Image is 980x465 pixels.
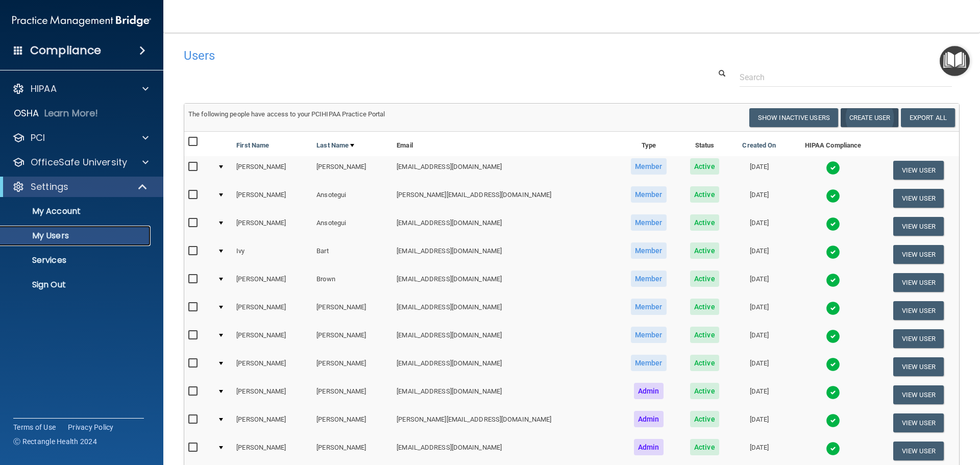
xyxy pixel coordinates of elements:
span: Member [631,186,667,203]
td: [PERSON_NAME] [312,381,393,409]
td: [EMAIL_ADDRESS][DOMAIN_NAME] [393,381,618,409]
td: [DATE] [730,240,789,268]
span: Active [690,383,719,399]
button: View User [893,189,944,208]
td: [DATE] [730,409,789,437]
button: View User [893,273,944,292]
td: [PERSON_NAME] [232,297,312,325]
td: [EMAIL_ADDRESS][DOMAIN_NAME] [393,268,618,297]
td: [EMAIL_ADDRESS][DOMAIN_NAME] [393,156,618,184]
td: [PERSON_NAME] [232,212,312,240]
a: Privacy Policy [68,422,114,432]
img: tick.e7d51cea.svg [826,301,840,315]
td: [PERSON_NAME] [232,156,312,184]
span: Active [690,158,719,175]
td: [PERSON_NAME] [312,409,393,437]
td: [DATE] [730,381,789,409]
h4: Users [184,49,630,62]
button: View User [893,301,944,320]
span: Active [690,186,719,203]
td: [PERSON_NAME] [312,156,393,184]
span: Member [631,327,667,343]
img: tick.e7d51cea.svg [826,217,840,231]
a: OfficeSafe University [12,156,149,168]
button: Create User [841,108,898,127]
p: Learn More! [44,107,99,119]
td: [PERSON_NAME] [312,353,393,381]
p: HIPAA [31,83,57,95]
img: tick.e7d51cea.svg [826,385,840,400]
span: Active [690,299,719,315]
td: [PERSON_NAME] [312,297,393,325]
td: [PERSON_NAME] [232,381,312,409]
img: tick.e7d51cea.svg [826,413,840,428]
img: PMB logo [12,11,151,31]
td: Brown [312,268,393,297]
td: [PERSON_NAME] [232,184,312,212]
td: [PERSON_NAME] [232,353,312,381]
p: Services [7,255,146,265]
p: Settings [31,181,68,193]
a: First Name [236,139,269,152]
p: PCI [31,132,45,144]
a: PCI [12,132,149,144]
button: Open Resource Center [940,46,970,76]
th: Status [679,132,730,156]
input: Search [740,68,952,87]
p: OfficeSafe University [31,156,127,168]
button: View User [893,161,944,180]
td: [DATE] [730,268,789,297]
td: [EMAIL_ADDRESS][DOMAIN_NAME] [393,325,618,353]
td: [DATE] [730,437,789,465]
td: [PERSON_NAME] [232,325,312,353]
td: [EMAIL_ADDRESS][DOMAIN_NAME] [393,240,618,268]
span: Member [631,271,667,287]
td: [DATE] [730,184,789,212]
button: View User [893,385,944,404]
th: HIPAA Compliance [788,132,877,156]
button: View User [893,442,944,460]
span: The following people have access to your PCIHIPAA Practice Portal [188,110,385,118]
a: Settings [12,181,148,193]
td: [PERSON_NAME] [312,437,393,465]
button: Show Inactive Users [749,108,838,127]
span: Admin [634,383,664,399]
span: Admin [634,439,664,455]
td: [DATE] [730,325,789,353]
span: Member [631,214,667,231]
span: Active [690,411,719,427]
button: View User [893,357,944,376]
button: View User [893,329,944,348]
td: [EMAIL_ADDRESS][DOMAIN_NAME] [393,212,618,240]
a: Export All [901,108,955,127]
td: [PERSON_NAME][EMAIL_ADDRESS][DOMAIN_NAME] [393,184,618,212]
span: Active [690,355,719,371]
button: View User [893,413,944,432]
td: Bart [312,240,393,268]
td: [DATE] [730,353,789,381]
p: OSHA [14,107,39,119]
td: [DATE] [730,212,789,240]
span: Member [631,158,667,175]
td: [EMAIL_ADDRESS][DOMAIN_NAME] [393,437,618,465]
img: tick.e7d51cea.svg [826,161,840,175]
img: tick.e7d51cea.svg [826,357,840,372]
td: Ivy [232,240,312,268]
span: Member [631,242,667,259]
img: tick.e7d51cea.svg [826,442,840,456]
a: Last Name [316,139,354,152]
td: [DATE] [730,297,789,325]
span: Active [690,327,719,343]
span: Member [631,355,667,371]
h4: Compliance [30,43,101,58]
td: [PERSON_NAME] [232,268,312,297]
img: tick.e7d51cea.svg [826,245,840,259]
td: [PERSON_NAME] [312,325,393,353]
span: Active [690,439,719,455]
span: Admin [634,411,664,427]
img: tick.e7d51cea.svg [826,273,840,287]
td: [PERSON_NAME] [232,437,312,465]
td: [EMAIL_ADDRESS][DOMAIN_NAME] [393,353,618,381]
a: Created On [742,139,776,152]
th: Email [393,132,618,156]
